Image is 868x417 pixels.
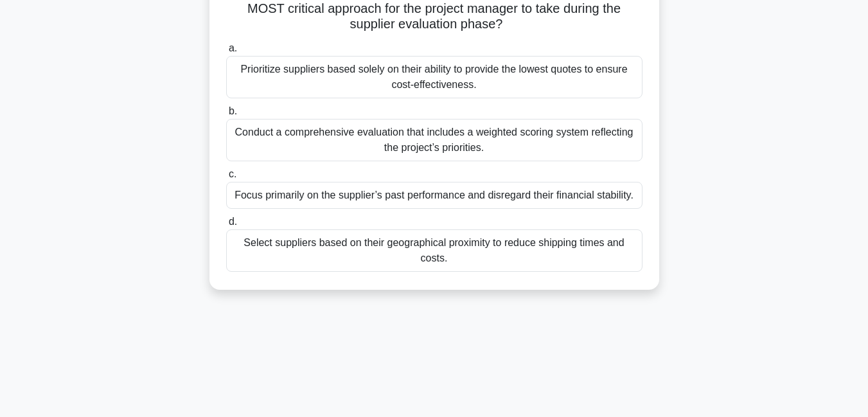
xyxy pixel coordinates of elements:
[226,119,642,161] div: Conduct a comprehensive evaluation that includes a weighted scoring system reflecting the project...
[229,105,237,116] span: b.
[226,182,642,209] div: Focus primarily on the supplier’s past performance and disregard their financial stability.
[226,229,642,272] div: Select suppliers based on their geographical proximity to reduce shipping times and costs.
[226,56,642,98] div: Prioritize suppliers based solely on their ability to provide the lowest quotes to ensure cost-ef...
[229,42,237,53] span: a.
[229,168,236,179] span: c.
[229,216,237,227] span: d.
